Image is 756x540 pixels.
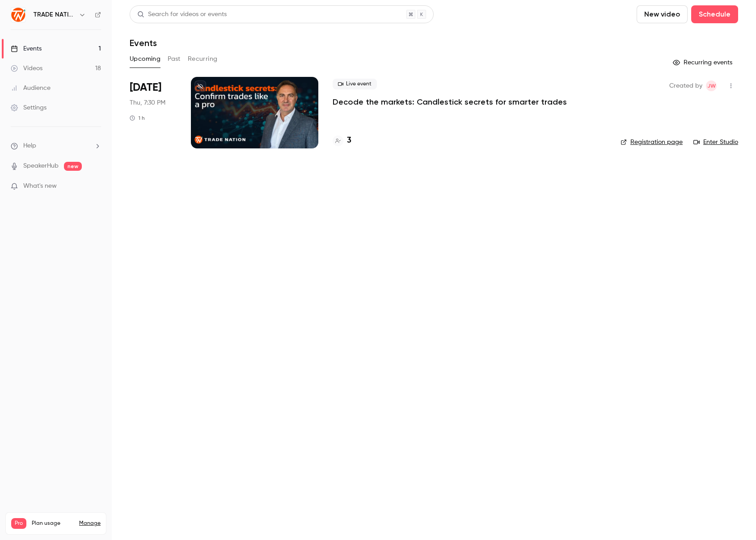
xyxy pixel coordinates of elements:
button: Recurring events [669,55,738,70]
button: Recurring [188,52,218,66]
button: Upcoming [130,52,160,66]
h4: 3 [347,135,351,147]
a: Decode the markets: Candlestick secrets for smarter trades [333,97,567,107]
div: Audience [11,84,51,93]
span: Pro [11,518,26,529]
span: Jolene Wood [706,80,717,91]
div: Search for videos or events [137,10,227,19]
a: Registration page [621,138,683,147]
div: 1 h [130,114,145,122]
div: Events [11,44,42,53]
span: Thu, 7:30 PM [130,98,165,107]
a: Manage [79,520,101,527]
button: New video [637,5,688,23]
h1: Events [130,38,157,48]
div: Settings [11,103,46,112]
a: 3 [333,135,351,147]
button: Past [168,52,181,66]
span: Live event [333,79,377,89]
span: new [64,162,82,171]
button: Schedule [691,5,738,23]
span: Plan usage [32,520,74,527]
a: Enter Studio [693,138,738,147]
span: Created by [669,80,702,91]
span: Help [23,141,36,151]
h6: TRADE NATION [33,10,75,19]
div: Videos [11,64,42,73]
li: help-dropdown-opener [11,141,101,151]
img: TRADE NATION [11,8,25,22]
span: [DATE] [130,80,161,95]
span: JW [707,80,716,91]
a: SpeakerHub [23,161,59,171]
span: What's new [23,181,57,191]
div: Sep 25 Thu, 7:30 PM (Africa/Johannesburg) [130,77,177,148]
